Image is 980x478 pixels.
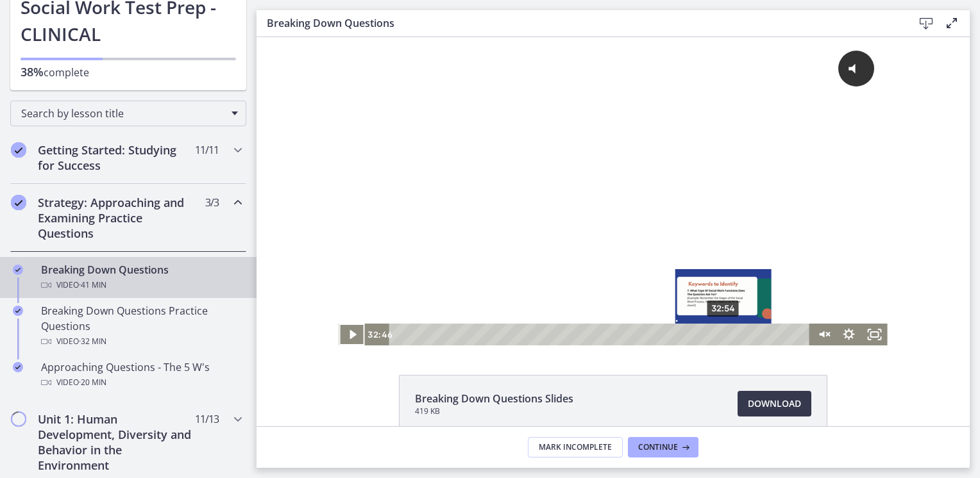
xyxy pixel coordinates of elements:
button: Mark Incomplete [528,437,623,457]
span: Search by lesson title [21,106,225,120]
p: complete [21,64,236,80]
span: Breaking Down Questions Slides [415,391,573,406]
span: · 32 min [79,334,106,349]
span: 38% [21,64,44,79]
span: 11 / 13 [195,411,219,427]
h2: Strategy: Approaching and Examining Practice Questions [38,195,194,241]
div: Breaking Down Questions [41,262,241,293]
div: Video [41,277,241,293]
span: · 20 min [79,375,106,390]
i: Completed [13,306,23,316]
a: Download [738,391,811,416]
h2: Unit 1: Human Development, Diversity and Behavior in the Environment [38,411,194,473]
div: Search by lesson title [10,101,246,126]
i: Completed [11,195,26,210]
span: Mark Incomplete [539,442,612,452]
button: Fullscreen [605,286,631,308]
div: Approaching Questions - The 5 W's [41,359,241,390]
div: Video [41,375,241,390]
button: Unmute [554,286,580,308]
span: 3 / 3 [205,195,219,210]
button: Continue [628,437,698,457]
div: Breaking Down Questions Practice Questions [41,303,241,349]
h2: Getting Started: Studying for Success [38,142,194,173]
span: · 41 min [79,277,106,293]
span: Continue [638,442,678,452]
i: Completed [11,142,26,158]
span: Download [748,396,801,411]
i: Completed [13,362,23,372]
i: Completed [13,265,23,275]
h3: Breaking Down Questions [267,15,893,31]
span: 419 KB [415,406,573,416]
iframe: Video Lesson [257,37,970,345]
button: Show settings menu [580,286,605,308]
span: 11 / 11 [195,142,219,158]
div: Video [41,334,241,349]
